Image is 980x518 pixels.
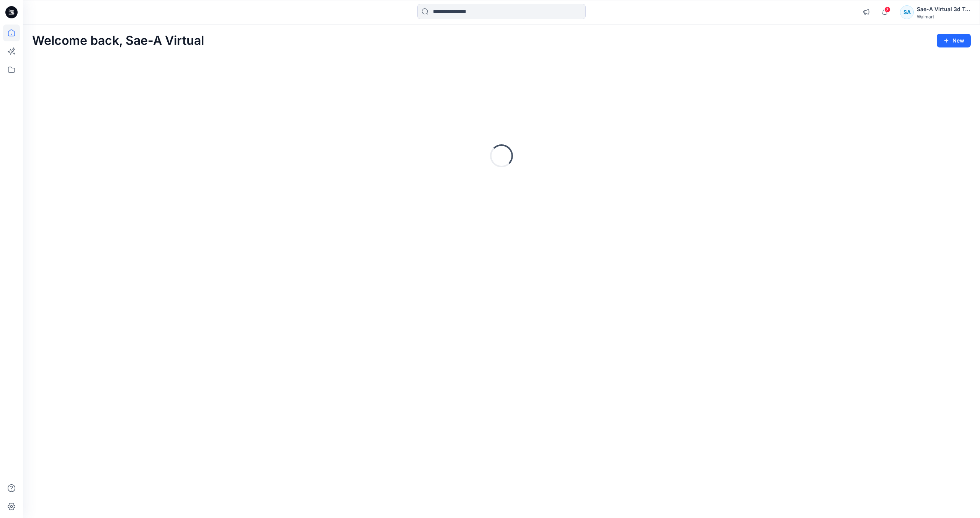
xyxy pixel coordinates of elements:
div: Walmart [917,14,970,20]
button: New [937,34,971,47]
div: Sae-A Virtual 3d Team [917,5,970,14]
h2: Welcome back, Sae-A Virtual [32,34,204,48]
div: SA [900,5,914,19]
span: 7 [884,7,890,13]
